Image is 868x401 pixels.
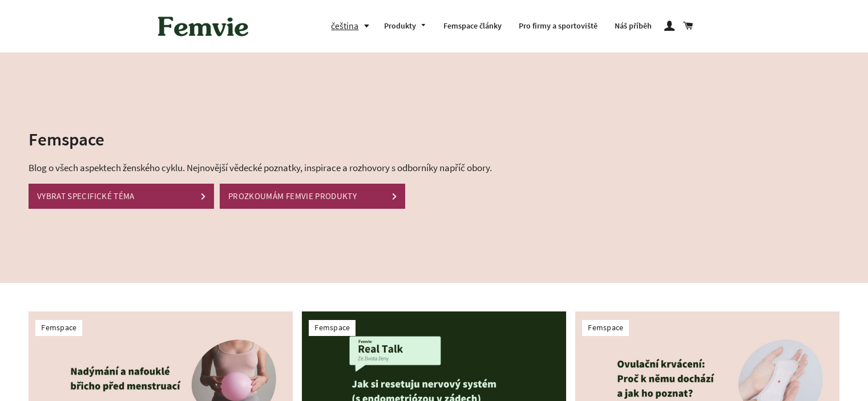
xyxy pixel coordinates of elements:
[510,11,606,41] a: Pro firmy a sportoviště
[29,160,505,176] p: Blog o všech aspektech ženského cyklu. Nejnovější vědecké poznatky, inspirace a rozhovory s odbor...
[152,9,255,44] img: Femvie
[29,127,505,151] h2: Femspace
[435,11,510,41] a: Femspace články
[314,322,350,333] a: Femspace
[588,322,623,333] a: Femspace
[606,11,660,41] a: Náš příběh
[29,184,214,208] a: VYBRAT SPECIFICKÉ TÉMA
[41,322,76,333] a: Femspace
[220,184,405,208] a: PROZKOUMÁM FEMVIE PRODUKTY
[376,11,435,41] a: Produkty
[331,18,376,34] button: čeština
